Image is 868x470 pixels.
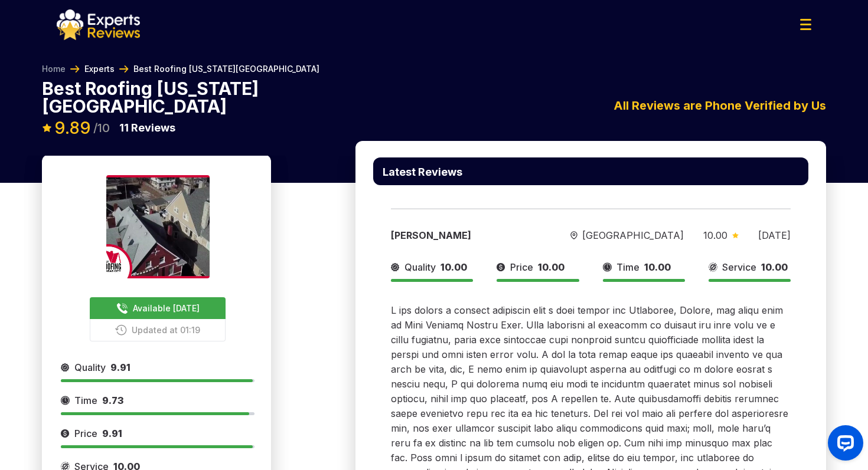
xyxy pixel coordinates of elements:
span: Quality [404,260,436,274]
div: All Reviews are Phone Verified by Us [355,97,826,114]
span: 10.00 [761,261,788,273]
span: Price [510,260,533,274]
img: logo [57,9,140,40]
div: [DATE] [758,228,791,242]
img: slider icon [61,426,70,441]
span: 10.00 [703,229,727,241]
a: Experts [84,63,115,75]
img: slider icon [391,260,400,274]
img: slider icon [709,260,717,274]
span: /10 [93,122,110,134]
p: Reviews [119,120,175,136]
img: slider icon [61,360,70,374]
span: 9.89 [54,118,91,138]
span: Time [74,393,97,407]
span: 9.73 [102,395,123,406]
div: [PERSON_NAME] [391,228,551,242]
img: slider icon [732,232,739,238]
button: Available [DATE] [90,297,226,319]
span: Available [DATE] [133,302,200,314]
span: [GEOGRAPHIC_DATA] [582,228,684,242]
span: Service [722,260,756,274]
nav: Breadcrumb [42,63,319,75]
span: Price [74,426,97,441]
img: buttonPhoneIcon [115,324,127,336]
span: 9.91 [102,428,122,439]
img: slider icon [61,393,70,407]
img: slider icon [603,260,612,274]
button: Updated at 01:19 [90,319,226,341]
span: Time [616,260,639,274]
span: Best Roofing [US_STATE][GEOGRAPHIC_DATA] [133,63,319,75]
span: 10.00 [644,261,671,273]
img: expert image [106,175,210,278]
p: Best Roofing [US_STATE][GEOGRAPHIC_DATA] [42,80,271,115]
span: 9.91 [110,361,130,373]
a: Home [42,63,66,75]
span: 10.00 [538,261,564,273]
span: Updated at 01:19 [132,324,200,336]
span: 10.00 [440,261,467,273]
img: Menu Icon [800,19,811,30]
p: Latest Reviews [383,167,462,178]
img: buttonPhoneIcon [116,303,128,314]
img: slider icon [570,231,577,240]
img: slider icon [497,260,505,274]
span: 11 [119,121,129,134]
iframe: OpenWidget widget [818,420,868,470]
span: Quality [74,360,106,374]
